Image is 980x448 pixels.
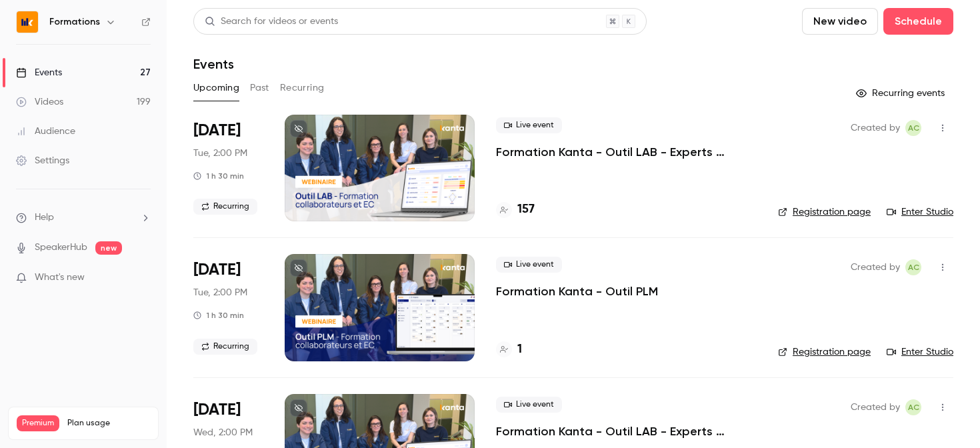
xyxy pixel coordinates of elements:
span: Anaïs Cachelou [905,399,921,415]
span: Live event [496,257,562,273]
a: 157 [496,201,535,219]
div: 1 h 30 min [193,310,244,321]
div: Audience [16,125,75,138]
div: Events [16,66,62,79]
a: Formation Kanta - Outil LAB - Experts Comptables & Collaborateurs [496,144,757,160]
a: Registration page [778,205,871,219]
a: SpeakerHub [35,241,87,255]
span: Plan usage [67,418,150,429]
a: Enter Studio [887,345,953,359]
button: Recurring events [850,83,953,104]
span: AC [908,259,919,275]
button: New video [802,8,878,35]
a: Formation Kanta - Outil LAB - Experts Comptables & Collaborateurs [496,423,757,439]
span: new [95,241,122,255]
span: Help [35,211,54,225]
h4: 157 [517,201,535,219]
div: Search for videos or events [205,15,338,29]
span: Live event [496,397,562,413]
div: Sep 2 Tue, 2:00 PM (Europe/Paris) [193,115,263,221]
iframe: Noticeable Trigger [135,272,151,284]
span: Wed, 2:00 PM [193,426,253,439]
span: Recurring [193,339,257,355]
div: Settings [16,154,69,167]
span: [DATE] [193,399,241,421]
span: Created by [851,120,900,136]
h4: 1 [517,341,522,359]
div: 1 h 30 min [193,171,244,181]
button: Schedule [883,8,953,35]
h6: Formations [49,15,100,29]
li: help-dropdown-opener [16,211,151,225]
span: Tue, 2:00 PM [193,286,247,299]
a: Registration page [778,345,871,359]
a: Formation Kanta - Outil PLM [496,283,658,299]
div: Sep 2 Tue, 2:00 PM (Europe/Paris) [193,254,263,361]
span: Recurring [193,199,257,215]
button: Upcoming [193,77,239,99]
button: Past [250,77,269,99]
button: Recurring [280,77,325,99]
img: Formations [17,11,38,33]
div: Videos [16,95,63,109]
span: [DATE] [193,120,241,141]
span: [DATE] [193,259,241,281]
span: AC [908,399,919,415]
span: Anaïs Cachelou [905,259,921,275]
span: Tue, 2:00 PM [193,147,247,160]
span: Created by [851,399,900,415]
span: Anaïs Cachelou [905,120,921,136]
a: Enter Studio [887,205,953,219]
span: AC [908,120,919,136]
span: Created by [851,259,900,275]
span: Live event [496,117,562,133]
span: What's new [35,271,85,285]
a: 1 [496,341,522,359]
h1: Events [193,56,234,72]
span: Premium [17,415,59,431]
